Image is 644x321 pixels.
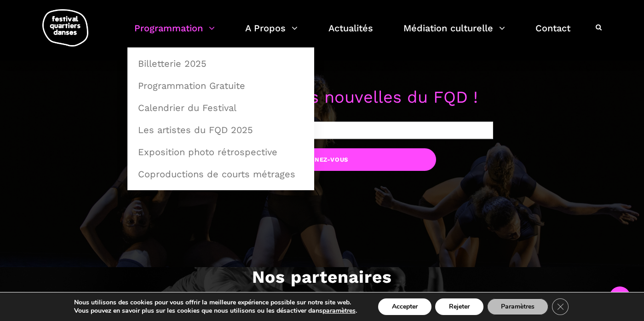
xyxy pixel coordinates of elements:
[245,20,298,47] a: A Propos
[378,298,431,315] button: Accepter
[208,148,436,171] input: Abonnez-vous
[252,267,392,290] h3: Nos partenaires
[132,53,309,74] a: Billetterie 2025
[535,20,570,47] a: Contact
[134,20,215,47] a: Programmation
[132,163,309,185] a: Coproductions de courts métrages
[487,298,548,315] button: Paramètres
[328,20,373,47] a: Actualités
[132,141,309,163] a: Exposition photo rétrospective
[151,122,493,139] input: Votre adresse courriel
[403,20,505,47] a: Médiation culturelle
[322,307,356,315] button: paramètres
[74,298,357,307] p: Nous utilisons des cookies pour vous offrir la meilleure expérience possible sur notre site web.
[132,97,309,118] a: Calendrier du Festival
[435,298,483,315] button: Rejeter
[132,119,309,140] a: Les artistes du FQD 2025
[74,307,357,315] p: Vous pouvez en savoir plus sur les cookies que nous utilisons ou les désactiver dans .
[37,84,607,111] p: Recevez toutes les nouvelles du FQD !
[132,75,309,96] a: Programmation Gratuite
[552,298,569,315] button: Close GDPR Cookie Banner
[42,9,88,47] img: logo-fqd-med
